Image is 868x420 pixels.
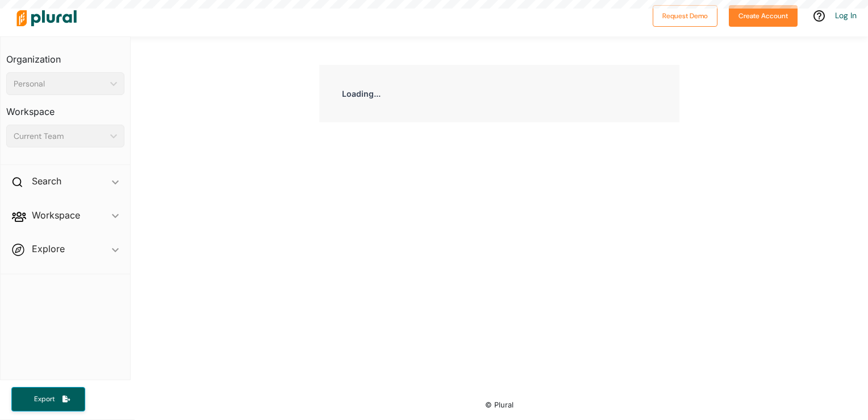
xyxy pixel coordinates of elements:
small: © Plural [485,401,514,409]
a: Request Demo [653,9,717,21]
div: Personal [14,78,106,90]
div: Loading... [319,65,679,122]
button: Export [11,387,85,411]
button: Create Account [729,5,798,27]
a: Log In [835,10,857,20]
h3: Workspace [6,95,124,120]
span: Export [26,394,62,404]
h3: Organization [6,43,124,68]
h2: Search [32,175,61,187]
button: Request Demo [653,5,717,27]
a: Create Account [729,9,798,21]
div: Current Team [14,130,106,142]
